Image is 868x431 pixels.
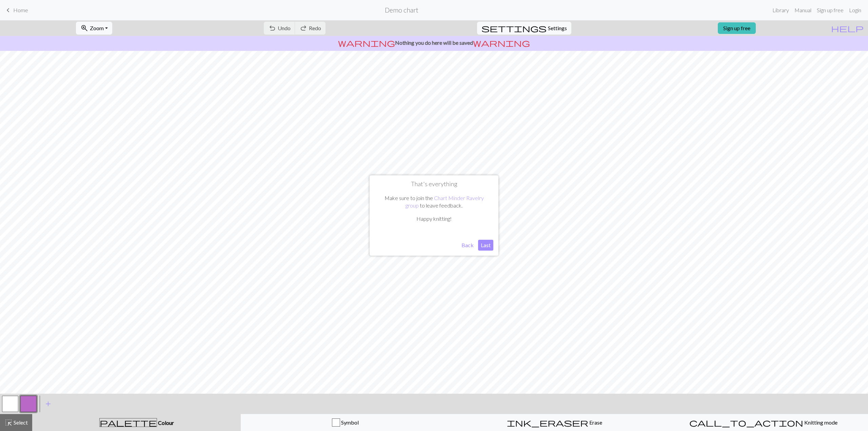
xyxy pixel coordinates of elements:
[473,38,530,47] span: warning
[588,419,602,426] span: Erase
[76,22,112,35] button: Zoom
[3,39,865,47] p: Nothing you do here will be saved
[459,240,476,251] button: Back
[32,414,241,431] button: Colour
[44,399,52,409] span: add
[241,414,450,431] button: Symbol
[792,3,814,17] a: Manual
[481,24,547,32] i: Settings
[157,419,174,426] span: Colour
[4,5,12,15] span: keyboard_arrow_left
[378,215,490,222] p: Happy knitting!
[13,419,28,426] span: Select
[689,418,803,427] span: call_to_action
[90,25,104,31] span: Zoom
[659,414,868,431] button: Knitting mode
[375,180,493,188] h1: That's everything
[4,4,28,16] a: Home
[846,3,864,17] a: Login
[100,418,157,427] span: palette
[831,23,864,33] span: help
[814,3,846,17] a: Sign up free
[338,38,395,47] span: warning
[481,23,547,33] span: settings
[385,6,418,14] h2: Demo chart
[507,418,588,427] span: ink_eraser
[548,24,567,32] span: Settings
[378,194,490,210] p: Make sure to join the to leave feedback.
[13,7,28,13] span: Home
[478,240,493,251] button: Last
[80,23,88,33] span: zoom_in
[340,419,359,426] span: Symbol
[406,195,484,209] a: Chart Minder Ravelry group
[803,419,837,426] span: Knitting mode
[718,22,756,34] a: Sign up free
[477,22,571,35] button: SettingsSettings
[450,414,659,431] button: Erase
[370,175,498,256] div: That's everything
[770,3,792,17] a: Library
[4,418,13,427] span: highlight_alt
